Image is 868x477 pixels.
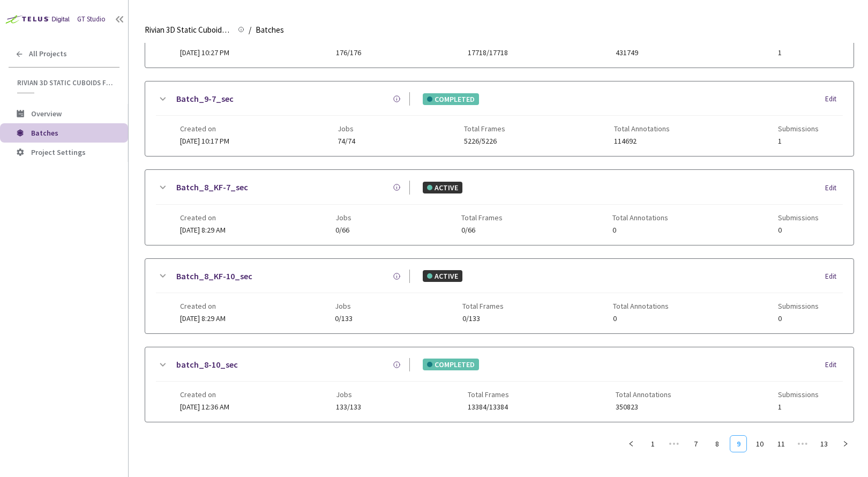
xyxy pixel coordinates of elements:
[180,225,226,235] span: [DATE] 8:29 AM
[778,302,819,310] span: Submissions
[180,390,229,399] span: Created on
[462,315,504,323] span: 0/133
[645,436,661,452] a: 1
[256,24,284,36] span: Batches
[837,435,854,452] li: Next Page
[778,124,819,133] span: Submissions
[778,403,819,411] span: 1
[180,136,229,146] span: [DATE] 10:17 PM
[468,49,509,57] span: 17718/17718
[778,36,819,44] span: Submissions
[730,436,746,452] a: 9
[77,14,106,25] div: GT Studio
[616,49,671,57] span: 431749
[145,170,854,244] div: Batch_8_KF-7_secACTIVEEditCreated on[DATE] 8:29 AMJobs0/66Total Frames0/66Total Annotations0Submi...
[794,435,811,452] li: Next 5 Pages
[778,226,819,234] span: 0
[816,436,832,452] a: 13
[462,302,504,310] span: Total Frames
[612,226,668,234] span: 0
[752,436,768,452] a: 10
[31,109,62,118] span: Overview
[176,358,238,371] a: batch_8-10_sec
[778,213,819,222] span: Submissions
[825,183,843,193] div: Edit
[825,360,843,370] div: Edit
[778,315,819,323] span: 0
[180,48,229,57] span: [DATE] 10:27 PM
[336,403,361,411] span: 133/133
[29,49,67,58] span: All Projects
[468,390,509,399] span: Total Frames
[31,128,58,138] span: Batches
[464,137,505,145] span: 5226/5226
[145,24,231,36] span: Rivian 3D Static Cuboids fixed[2024-25]
[616,36,671,44] span: Total Annotations
[623,435,640,452] li: Previous Page
[614,124,670,133] span: Total Annotations
[180,402,229,412] span: [DATE] 12:36 AM
[815,435,833,452] li: 13
[687,436,704,452] a: 7
[825,94,843,105] div: Edit
[336,390,361,399] span: Jobs
[335,213,351,222] span: Jobs
[461,226,503,234] span: 0/66
[145,259,854,333] div: Batch_8_KF-10_secACTIVEEditCreated on[DATE] 8:29 AMJobs0/133Total Frames0/133Total Annotations0Su...
[338,137,355,145] span: 74/74
[180,302,226,310] span: Created on
[17,78,113,87] span: Rivian 3D Static Cuboids fixed[2024-25]
[837,435,854,452] button: right
[825,271,843,282] div: Edit
[616,403,671,411] span: 350823
[468,36,509,44] span: Total Frames
[176,181,248,194] a: Batch_8_KF-7_sec
[644,435,661,452] li: 1
[335,302,353,310] span: Jobs
[778,390,819,399] span: Submissions
[613,302,669,310] span: Total Annotations
[751,435,768,452] li: 10
[461,213,503,222] span: Total Frames
[468,403,509,411] span: 13384/13384
[665,435,683,452] span: •••
[335,315,353,323] span: 0/133
[614,137,670,145] span: 114692
[145,347,854,422] div: batch_8-10_secCOMPLETEDEditCreated on[DATE] 12:36 AMJobs133/133Total Frames13384/13384Total Annot...
[665,435,683,452] li: Previous 5 Pages
[336,49,361,57] span: 176/176
[708,435,725,452] li: 8
[249,24,251,36] li: /
[423,93,479,105] div: COMPLETED
[180,124,229,133] span: Created on
[687,435,704,452] li: 7
[773,436,789,452] a: 11
[778,137,819,145] span: 1
[773,435,790,452] li: 11
[335,226,351,234] span: 0/66
[176,270,252,283] a: Batch_8_KF-10_sec
[730,435,747,452] li: 9
[613,315,669,323] span: 0
[180,36,229,44] span: Created on
[616,390,671,399] span: Total Annotations
[180,213,226,222] span: Created on
[628,441,634,447] span: left
[464,124,505,133] span: Total Frames
[423,359,479,370] div: COMPLETED
[623,435,640,452] button: left
[176,92,234,106] a: Batch_9-7_sec
[612,213,668,222] span: Total Annotations
[338,124,355,133] span: Jobs
[709,436,725,452] a: 8
[794,435,811,452] span: •••
[180,314,226,323] span: [DATE] 8:29 AM
[778,49,819,57] span: 1
[145,81,854,156] div: Batch_9-7_secCOMPLETEDEditCreated on[DATE] 10:17 PMJobs74/74Total Frames5226/5226Total Annotation...
[336,36,361,44] span: Jobs
[31,147,86,157] span: Project Settings
[423,270,462,282] div: ACTIVE
[423,182,462,193] div: ACTIVE
[842,441,849,447] span: right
